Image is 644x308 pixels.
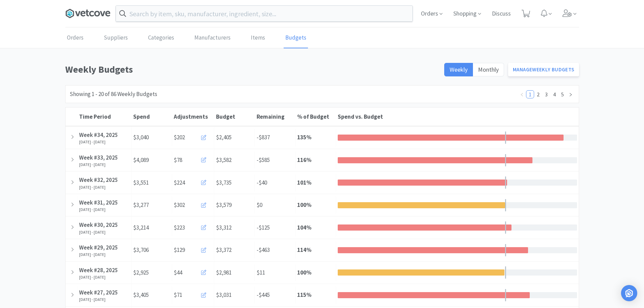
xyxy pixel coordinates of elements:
span: -$445 [257,291,270,299]
a: Suppliers [102,28,129,48]
li: Next Page [567,90,575,98]
div: Week #28, 2025 [79,266,129,275]
span: $11 [257,269,265,276]
strong: 114 % [297,246,311,254]
div: Spend vs. Budget [338,113,577,120]
input: Search by item, sku, manufacturer, ingredient, size... [116,6,412,21]
li: 5 [558,90,567,98]
a: 2 [534,91,542,98]
span: $2,405 [216,134,232,141]
span: $44 [174,268,182,277]
div: Week #27, 2025 [79,288,129,297]
div: [DATE] - [DATE] [79,207,129,212]
div: Spend [133,113,170,120]
div: Showing 1 - 20 of 86 Weekly Budgets [70,90,157,99]
li: 3 [542,90,550,98]
span: -$585 [257,156,270,164]
div: Budget [216,113,253,120]
strong: 115 % [297,291,311,299]
a: Items [249,28,267,48]
span: Weekly [450,66,468,73]
span: $302 [174,200,185,210]
div: [DATE] - [DATE] [79,140,129,144]
span: $3,579 [216,201,232,209]
span: $3,582 [216,156,232,164]
div: Week #32, 2025 [79,175,129,185]
strong: 135 % [297,134,311,141]
span: Monthly [478,66,499,73]
span: $71 [174,290,182,300]
h1: Weekly Budgets [65,62,440,77]
div: [DATE] - [DATE] [79,230,129,235]
div: % of Budget [297,113,334,120]
span: $2,981 [216,269,232,276]
span: $2,925 [133,268,149,277]
span: $3,551 [133,178,149,187]
li: Previous Page [518,90,526,98]
strong: 104 % [297,224,311,231]
i: icon: left [520,93,524,97]
a: 4 [551,91,558,98]
li: 2 [534,90,542,98]
span: $129 [174,245,185,255]
a: Categories [146,28,176,48]
div: Week #29, 2025 [79,243,129,252]
span: -$125 [257,224,270,231]
a: ManageWeekly Budgets [508,63,579,76]
span: -$837 [257,134,270,141]
span: $3,735 [216,179,232,186]
span: $3,277 [133,200,149,210]
div: [DATE] - [DATE] [79,162,129,167]
span: $3,312 [216,224,232,231]
span: $3,040 [133,133,149,142]
li: 1 [526,90,534,98]
span: -$40 [257,179,267,186]
span: $223 [174,223,185,232]
a: 5 [559,91,566,98]
a: 3 [543,91,550,98]
span: $3,405 [133,290,149,300]
a: Discuss [489,11,514,17]
span: Adjustments [174,113,208,120]
a: Orders [65,28,85,48]
div: Week #34, 2025 [79,131,129,140]
span: -$463 [257,246,270,254]
div: [DATE] - [DATE] [79,275,129,280]
a: Manufacturers [193,28,232,48]
div: Remaining [257,113,294,120]
span: $3,214 [133,223,149,232]
div: [DATE] - [DATE] [79,297,129,302]
a: Budgets [284,28,308,48]
div: [DATE] - [DATE] [79,185,129,190]
span: $3,706 [133,245,149,255]
span: $3,031 [216,291,232,299]
span: $3,372 [216,246,232,254]
strong: 101 % [297,179,311,186]
span: $4,089 [133,156,149,165]
strong: 100 % [297,269,311,276]
div: Week #30, 2025 [79,220,129,230]
div: Week #31, 2025 [79,198,129,207]
strong: 100 % [297,201,311,209]
div: [DATE] - [DATE] [79,252,129,257]
div: Week #33, 2025 [79,153,129,162]
i: icon: right [569,93,573,97]
span: $78 [174,156,182,165]
span: $224 [174,178,185,187]
strong: 116 % [297,156,311,164]
a: 1 [526,91,534,98]
li: 4 [550,90,558,98]
span: $202 [174,133,185,142]
span: $0 [257,201,262,209]
div: Time Period [79,113,130,120]
div: Open Intercom Messenger [621,285,637,301]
